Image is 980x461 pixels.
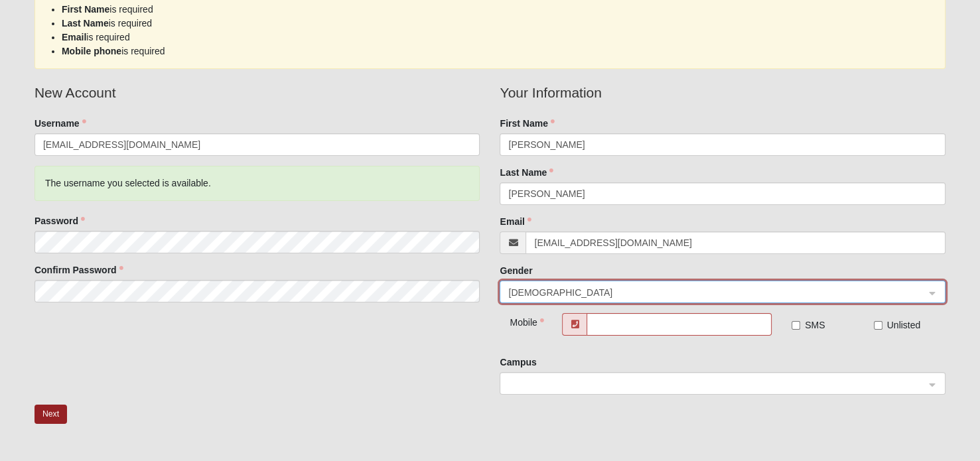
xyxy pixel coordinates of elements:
label: Password [35,214,85,228]
div: The username you selected is available. [35,166,480,201]
label: Last Name [500,166,553,179]
li: is required [62,31,918,44]
strong: Last Name [62,18,109,29]
div: Mobile [500,313,537,329]
input: SMS [792,321,800,330]
li: is required [62,17,918,31]
label: Username [35,117,86,130]
label: Campus [500,356,536,369]
strong: Email [62,32,86,42]
input: Unlisted [874,321,882,330]
label: First Name [500,117,554,130]
span: Unlisted [887,320,921,330]
label: Confirm Password [35,263,123,277]
legend: Your Information [500,82,945,103]
button: Next [35,405,67,424]
li: is required [62,3,918,17]
label: Gender [500,264,532,277]
span: SMS [805,320,825,330]
label: Email [500,215,531,228]
legend: New Account [35,82,480,103]
strong: First Name [62,4,109,15]
span: Female [508,285,925,300]
strong: Mobile phone [62,46,121,56]
li: is required [62,44,918,58]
